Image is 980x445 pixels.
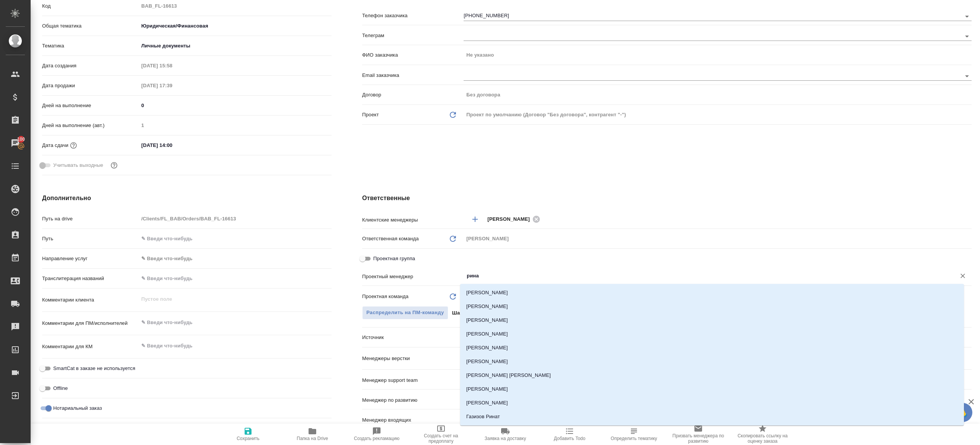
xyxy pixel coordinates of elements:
span: Определить тематику [611,436,657,441]
p: Проектный менеджер [362,273,464,280]
button: Open [962,31,972,42]
p: Транслитерация названий [42,275,139,282]
p: Email заказчика [362,72,464,79]
button: Заявка на доставку [473,424,537,445]
span: SmartCat в заказе не используется [53,365,135,372]
li: [PERSON_NAME] [460,327,964,341]
span: Создать счет на предоплату [413,433,469,444]
p: Менеджер по развитию [362,396,464,404]
div: Проект по умолчанию (Договор "Без договора", контрагент "-") [464,108,972,121]
li: Газизов Ринат [460,410,964,424]
span: Распределить на ПМ-команду [366,308,444,317]
span: [PERSON_NAME] [487,215,534,223]
li: [PERSON_NAME] [460,286,964,300]
button: Добавить Todo [537,424,602,445]
input: Пустое поле [139,0,332,11]
p: Комментарии для КМ [42,343,139,350]
span: Папка на Drive [297,436,328,441]
p: ФИО заказчика [362,51,464,59]
button: Распределить на ПМ-команду [362,306,448,319]
li: [PERSON_NAME] [460,313,964,327]
span: Нотариальный заказ [53,404,102,412]
button: Open [967,357,969,359]
div: Личные документы [139,39,332,52]
input: Пустое поле [139,120,332,131]
p: Комментарии клиента [42,296,139,304]
button: Определить тематику [602,424,666,445]
button: Призвать менеджера по развитию [666,424,730,445]
h4: Дополнительно [42,194,332,203]
span: Учитывать выходные [53,161,103,169]
p: Дней на выполнение [42,102,139,109]
button: Close [967,275,969,277]
p: Путь [42,235,139,243]
p: Проект [362,111,379,119]
span: Offline [53,385,68,392]
li: [PERSON_NAME] [460,396,964,410]
button: Open [962,71,972,82]
li: [PERSON_NAME] [PERSON_NAME] [460,368,964,382]
p: Комментарии для ПМ/исполнителей [42,319,139,327]
input: ✎ Введи что-нибудь [139,100,332,111]
input: Пустое поле [139,80,206,91]
button: Скопировать ссылку на оценку заказа [730,424,795,445]
p: Дней на выполнение (авт.) [42,122,139,129]
div: [PERSON_NAME] [487,214,542,224]
button: Open [962,11,972,22]
span: Проектная группа [373,255,415,262]
li: [PERSON_NAME] [460,300,964,313]
p: Телефон заказчика [362,12,464,20]
p: Проектная команда [362,293,408,300]
button: Выбери, если сб и вс нужно считать рабочими днями для выполнения заказа. [109,160,119,170]
li: [PERSON_NAME] [460,382,964,396]
button: Добавить менеджера [466,210,484,228]
span: Призвать менеджера по развитию [671,433,726,444]
p: Менеджеры верстки [362,355,464,362]
p: Дата сдачи [42,142,69,149]
input: ✎ Введи что-нибудь [466,271,944,280]
p: Дата продажи [42,82,139,90]
button: Сохранить [216,424,280,445]
input: Пустое поле [139,60,206,71]
button: Создать рекламацию [345,424,409,445]
p: Менеджер support team [362,377,464,384]
span: Создать рекламацию [354,436,400,441]
p: Менеджер входящих [362,416,464,424]
button: Создать счет на предоплату [409,424,473,445]
p: Общая тематика [42,22,139,30]
li: [PERSON_NAME] [460,341,964,355]
input: ✎ Введи что-нибудь [139,273,332,284]
button: Папка на Drive [280,424,345,445]
input: Пустое поле [464,89,972,100]
input: Пустое поле [464,49,972,60]
button: Очистить [957,271,968,281]
p: Тематика [42,42,139,50]
span: Сохранить [237,436,260,441]
p: Клиентские менеджеры [362,216,464,224]
p: Дата создания [42,62,139,70]
input: Пустое поле [139,213,332,224]
p: Путь на drive [42,215,139,223]
p: Шаблонные документы [452,309,512,317]
p: Источник [362,334,464,341]
input: ✎ Введи что-нибудь [139,233,332,244]
p: Телеграм [362,32,464,39]
div: ✎ Введи что-нибудь [139,252,332,265]
button: Open [967,218,969,220]
p: Код [42,2,139,10]
span: Скопировать ссылку на оценку заказа [735,433,790,444]
a: 100 [2,134,29,153]
div: Юридическая/Финансовая [139,20,332,33]
span: 100 [13,135,30,143]
div: [PERSON_NAME] [464,232,972,245]
button: Если добавить услуги и заполнить их объемом, то дата рассчитается автоматически [69,140,78,150]
button: Open [967,379,969,380]
span: Добавить Todo [554,436,585,441]
li: Горн Екатерина [460,424,964,437]
p: Направление услуг [42,255,139,262]
span: Заявка на доставку [485,436,526,441]
p: Договор [362,91,464,99]
div: ✎ Введи что-нибудь [141,255,322,262]
p: Ответственная команда [362,235,419,243]
li: [PERSON_NAME] [460,355,964,368]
